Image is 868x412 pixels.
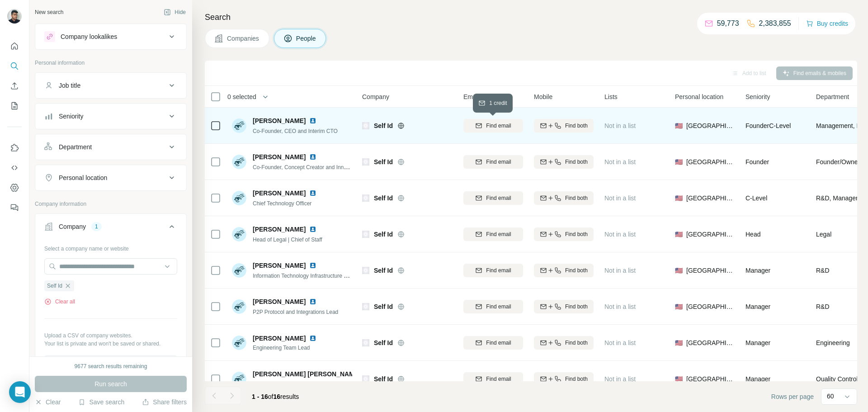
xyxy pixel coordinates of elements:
span: Find email [486,266,511,275]
span: Find email [486,122,511,130]
span: [GEOGRAPHIC_DATA] [686,302,735,311]
button: Find email [463,155,523,169]
span: R&D [816,266,830,275]
img: Avatar [232,336,246,350]
span: Find email [486,375,511,383]
span: [GEOGRAPHIC_DATA] [686,338,735,347]
button: Save search [78,398,124,407]
span: 16 [274,393,281,400]
button: Find email [463,119,523,133]
span: Quality Control [816,374,858,384]
span: [GEOGRAPHIC_DATA] [686,374,735,384]
span: Head [745,231,760,238]
button: Feedback [7,199,22,216]
button: Find both [534,372,594,386]
p: 2,383,855 [759,18,791,29]
span: Not in a list [604,122,636,129]
span: Find both [565,375,588,383]
img: Avatar [7,9,22,24]
span: 🇺🇸 [675,194,683,203]
span: Self Id [374,302,393,311]
span: [PERSON_NAME] [253,152,306,161]
img: Logo of Self Id [362,375,369,383]
img: Logo of Self Id [362,339,369,346]
span: [GEOGRAPHIC_DATA] [686,157,735,166]
span: Mobile [534,92,552,101]
span: Find both [565,122,588,130]
span: Find email [486,194,511,202]
button: My lists [7,98,22,114]
p: Your list is private and won't be saved or shared. [44,340,177,348]
span: Find email [486,158,511,166]
button: Find both [534,300,594,313]
span: Manager [745,303,770,310]
img: Logo of Self Id [362,194,369,202]
span: Find both [565,194,588,202]
span: Find both [565,230,588,238]
span: [GEOGRAPHIC_DATA] [686,230,735,239]
span: 0 selected [227,92,256,101]
button: Find email [463,264,523,277]
div: 1 [91,223,102,231]
p: 60 [827,392,834,401]
span: Find email [486,339,511,347]
span: Self Id [374,157,393,166]
button: Company lookalikes [35,26,186,47]
span: Self Id [374,266,393,275]
span: Self Id [374,230,393,239]
span: Founder C-Level [745,122,791,129]
span: 1 - 16 [252,393,268,400]
button: Find email [463,227,523,241]
span: Email [463,92,479,101]
button: Clear all [44,298,75,306]
span: Not in a list [604,339,636,346]
img: LinkedIn logo [309,298,316,305]
img: LinkedIn logo [309,189,316,197]
img: Logo of Self Id [362,158,369,166]
span: Self Id [374,338,393,347]
span: [GEOGRAPHIC_DATA] [686,194,735,203]
span: Personal location [675,92,723,101]
div: Seniority [59,112,83,121]
img: Logo of Self Id [362,303,369,310]
img: Logo of Self Id [362,267,369,274]
span: Self Id [374,194,393,203]
span: Find both [565,158,588,166]
span: Information Technology Infrastructure Manager [253,272,365,279]
span: [PERSON_NAME] [253,116,306,125]
span: Manager [745,339,770,346]
p: Upload a CSV of company websites. [44,331,177,340]
img: LinkedIn logo [309,153,316,161]
span: Not in a list [604,267,636,274]
span: Find email [486,230,511,238]
span: Engineering [816,338,850,347]
span: 🇺🇸 [675,230,683,239]
span: Lists [604,92,618,101]
span: Engineering Team Lead [253,344,327,352]
span: 🇺🇸 [675,338,683,347]
span: Self Id [47,282,62,290]
span: Self Id [374,121,393,130]
h4: Search [205,11,857,24]
span: Not in a list [604,375,636,383]
p: Personal information [35,59,187,67]
button: Find both [534,191,594,205]
span: [PERSON_NAME] [253,297,306,306]
span: [PERSON_NAME] [253,261,306,270]
span: Department [816,92,849,101]
img: Avatar [232,263,246,278]
button: Find both [534,155,594,169]
button: Share filters [142,398,187,407]
img: Avatar [232,191,246,205]
span: Find both [565,303,588,311]
p: 59,773 [717,18,739,29]
button: Find both [534,119,594,133]
span: C-Level [745,194,767,202]
span: [GEOGRAPHIC_DATA] [686,266,735,275]
span: [PERSON_NAME] [253,225,306,234]
span: Head of Legal | Chief of Staff [253,237,322,243]
span: results [252,393,299,400]
span: Chief Technology Officer [253,200,311,207]
img: Avatar [232,155,246,169]
span: Find both [565,266,588,275]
